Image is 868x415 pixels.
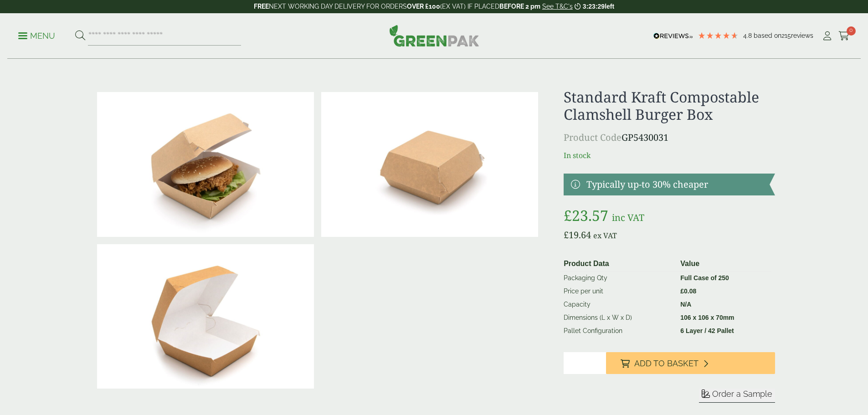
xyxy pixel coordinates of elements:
[712,389,772,399] span: Order a Sample
[680,274,729,282] strong: Full Case of 250
[97,92,314,237] img: Standard Kraft Clamshell Burger Box With Chicken Burger
[560,285,677,298] td: Price per unit
[97,244,314,389] img: Standard Kraft Clamshell Burger Box Open
[680,327,734,334] strong: 6 Layer / 42 Pallet
[593,231,617,241] span: ex VAT
[560,298,677,311] td: Capacity
[698,31,739,40] div: 4.79 Stars
[606,352,775,374] button: Add to Basket
[564,229,569,241] span: £
[677,256,771,272] th: Value
[560,256,677,272] th: Product Data
[499,3,540,10] strong: BEFORE 2 pm
[560,324,677,338] td: Pallet Configuration
[754,32,781,39] span: Based on
[254,3,269,10] strong: FREE
[680,287,696,295] bdi: 0.08
[560,311,677,324] td: Dimensions (L x W x D)
[564,205,572,225] span: £
[564,131,621,143] span: Product Code
[680,287,684,295] span: £
[564,205,608,225] bdi: 23.57
[791,32,813,39] span: reviews
[564,229,591,241] bdi: 19.64
[560,271,677,285] td: Packaging Qty
[634,359,699,369] span: Add to Basket
[564,131,775,144] p: GP5430031
[542,3,573,10] a: See T&C's
[743,32,754,39] span: 4.8
[680,301,691,308] strong: N/A
[838,31,850,41] i: Cart
[838,29,850,43] a: 0
[699,389,775,403] button: Order a Sample
[18,31,55,41] p: Menu
[18,31,55,40] a: Menu
[564,88,775,123] h1: Standard Kraft Compostable Clamshell Burger Box
[612,211,644,224] span: inc VAT
[583,3,605,10] span: 3:23:29
[847,26,856,36] span: 0
[680,314,734,321] strong: 106 x 106 x 70mm
[321,92,538,237] img: Standard Kraft Clamshell Burger Box Closed
[822,31,833,41] i: My Account
[781,32,791,39] span: 215
[389,25,479,46] img: GreenPak Supplies
[605,3,614,10] span: left
[564,150,775,161] p: In stock
[653,33,693,39] img: REVIEWS.io
[407,3,440,10] strong: OVER £100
